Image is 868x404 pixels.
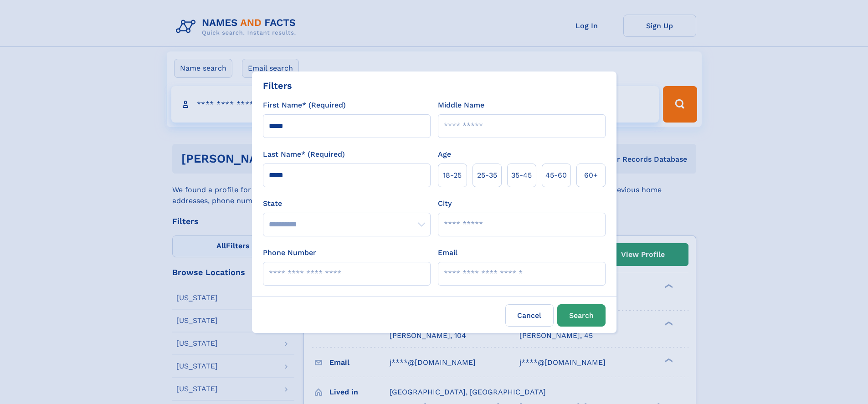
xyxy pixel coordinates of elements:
label: Middle Name [438,100,484,111]
label: State [263,198,431,209]
label: City [438,198,452,209]
label: Email [438,247,457,258]
label: Phone Number [263,247,316,258]
span: 18‑25 [443,170,462,181]
label: First Name* (Required) [263,100,346,111]
span: 35‑45 [511,170,532,181]
label: Age [438,149,451,160]
div: Filters [263,79,292,92]
button: Search [557,304,606,327]
label: Last Name* (Required) [263,149,345,160]
label: Cancel [505,304,554,327]
span: 60+ [584,170,598,181]
span: 45‑60 [545,170,567,181]
span: 25‑35 [477,170,497,181]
